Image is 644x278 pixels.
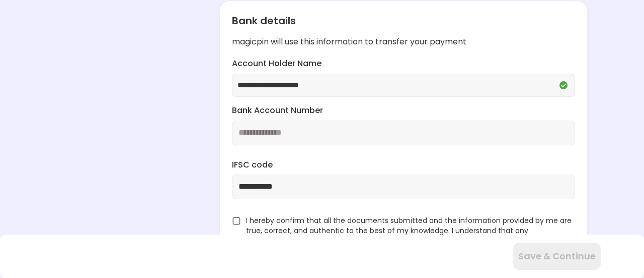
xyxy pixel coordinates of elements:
[232,159,575,171] label: IFSC code
[232,105,575,117] label: Bank Account Number
[232,36,575,48] div: magicpin will use this information to transfer your payment
[232,58,575,70] label: Account Holder Name
[232,13,575,28] div: Bank details
[513,243,601,270] button: Save & Continue
[246,215,575,246] span: I hereby confirm that all the documents submitted and the information provided by me are true, co...
[232,216,241,226] img: unchecked
[557,79,570,91] img: Q2VREkDUCX-Nh97kZdnvclHTixewBtwTiuomQU4ttMKm5pUNxe9W_NURYrLCGq_Mmv0UDstOKswiepyQhkhj-wqMpwXa6YfHU...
